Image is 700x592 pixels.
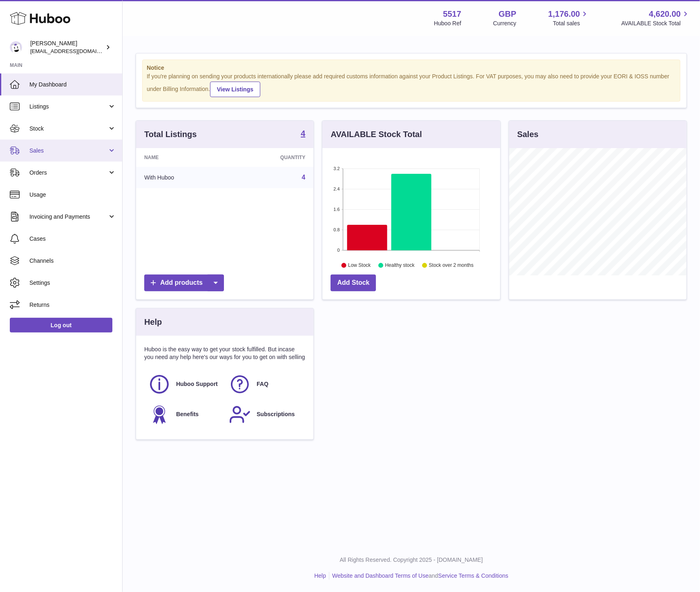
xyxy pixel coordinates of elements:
a: Benefits [148,404,221,426]
span: My Dashboard [29,81,116,89]
strong: 5517 [443,9,461,20]
a: Service Terms & Conditions [438,572,508,579]
span: 4,620.00 [649,9,681,20]
text: 2.4 [334,186,340,191]
span: 1,176.00 [548,9,580,20]
strong: GBP [499,9,516,20]
span: Settings [29,279,116,287]
span: Returns [29,301,116,309]
li: and [329,572,508,580]
h3: Help [144,317,162,328]
text: 3.2 [334,166,340,171]
a: 4,620.00 AVAILABLE Stock Total [621,9,690,27]
p: All Rights Reserved. Copyright 2025 - [DOMAIN_NAME] [129,556,693,564]
th: Name [136,148,230,167]
span: Listings [29,103,107,111]
span: Channels [29,257,116,265]
span: Huboo Support [176,380,218,388]
span: Sales [29,147,107,155]
span: Benefits [176,410,199,418]
a: Website and Dashboard Terms of Use [332,572,429,579]
div: If you're planning on sending your products internationally please add required customs informati... [147,73,676,97]
th: Quantity [230,148,313,167]
a: 1,176.00 Total sales [548,9,590,27]
h3: Sales [517,129,539,140]
text: 1.6 [334,207,340,212]
p: Huboo is the easy way to get your stock fulfilled. But incase you need any help here's our ways f... [144,346,305,361]
span: FAQ [257,380,268,388]
span: Usage [29,191,116,199]
text: 0.8 [334,227,340,232]
a: Huboo Support [148,373,221,395]
span: Orders [29,169,107,177]
text: 0 [338,248,340,253]
a: 4 [301,129,305,139]
a: Subscriptions [229,404,301,426]
td: With Huboo [136,167,230,188]
text: Healthy stock [385,262,415,268]
div: Currency [493,20,517,27]
span: Subscriptions [257,410,295,418]
a: View Listings [210,82,260,97]
span: AVAILABLE Stock Total [621,20,690,27]
a: Add Stock [331,275,376,291]
strong: Notice [147,64,676,72]
span: Invoicing and Payments [29,213,107,221]
div: [PERSON_NAME] [30,40,104,55]
img: alessiavanzwolle@hotmail.com [10,41,22,53]
h3: Total Listings [144,129,197,140]
a: Help [314,572,326,579]
a: FAQ [229,373,301,395]
a: Log out [10,318,112,333]
div: Huboo Ref [434,20,461,27]
span: Cases [29,235,116,243]
span: [EMAIL_ADDRESS][DOMAIN_NAME] [30,48,120,54]
span: Total sales [553,20,589,27]
strong: 4 [301,129,305,137]
span: Stock [29,125,107,133]
text: Stock over 2 months [429,262,474,268]
a: Add products [144,275,224,291]
h3: AVAILABLE Stock Total [331,129,422,140]
text: Low Stock [348,262,371,268]
a: 4 [302,174,305,181]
